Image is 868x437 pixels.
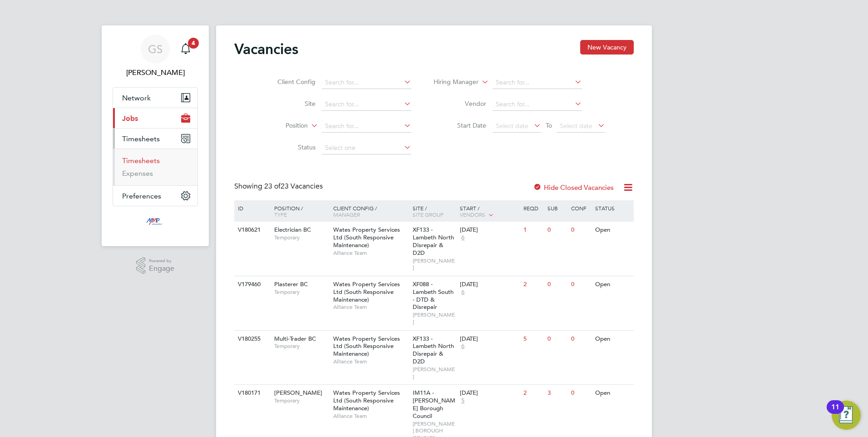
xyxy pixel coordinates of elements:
[831,407,839,419] div: 11
[545,385,569,402] div: 3
[274,234,329,241] span: Temporary
[593,276,632,293] div: Open
[274,335,316,343] span: Multi-Trader BC
[496,122,528,130] span: Select date
[569,331,592,348] div: 0
[460,343,466,350] span: 6
[331,200,410,222] div: Client Config /
[460,288,466,296] span: 6
[122,94,151,102] span: Network
[333,226,400,249] span: Wates Property Services Ltd (South Responsive Maintenance)
[333,389,400,412] span: Wates Property Services Ltd (South Responsive Maintenance)
[521,385,545,402] div: 2
[333,335,400,358] span: Wates Property Services Ltd (South Responsive Maintenance)
[458,200,521,223] div: Start /
[274,343,329,350] span: Temporary
[545,200,569,216] div: Sub
[493,76,582,89] input: Search for...
[122,169,153,178] a: Expenses
[122,134,160,143] span: Timesheets
[274,211,287,218] span: Type
[460,397,466,405] span: 5
[234,40,298,58] h2: Vacancies
[545,331,569,348] div: 0
[413,311,456,325] span: [PERSON_NAME]
[143,215,168,230] img: mmpconsultancy-logo-retina.png
[113,35,198,78] a: GS[PERSON_NAME]
[236,276,267,293] div: V179460
[533,183,614,192] label: Hide Closed Vacancies
[569,222,592,238] div: 0
[177,35,195,64] a: 4
[264,182,323,191] span: 23 Vacancies
[593,331,632,348] div: Open
[274,280,308,288] span: Plasterer BC
[236,331,267,348] div: V180255
[149,265,174,273] span: Engage
[460,234,466,242] span: 6
[333,303,408,311] span: Alliance Team
[234,182,325,191] div: Showing
[460,335,519,343] div: [DATE]
[136,257,175,274] a: Powered byEngage
[569,385,592,402] div: 0
[274,226,311,233] span: Electrician BC
[113,108,197,128] button: Jobs
[333,358,408,365] span: Alliance Team
[434,99,486,108] label: Vendor
[493,98,582,111] input: Search for...
[460,226,519,234] div: [DATE]
[267,200,331,222] div: Position /
[521,200,545,216] div: Reqd
[102,25,209,246] nav: Main navigation
[434,121,486,129] label: Start Date
[322,120,411,133] input: Search for...
[545,276,569,293] div: 0
[413,366,456,380] span: [PERSON_NAME]
[410,200,458,222] div: Site /
[333,249,408,257] span: Alliance Team
[322,142,411,154] input: Select one
[188,38,199,49] span: 4
[593,385,632,402] div: Open
[413,280,454,311] span: XF088 - Lambeth South - DTD & Disrepair
[460,389,519,397] div: [DATE]
[593,222,632,238] div: Open
[413,389,455,420] span: IM11A - [PERSON_NAME] Borough Council
[521,276,545,293] div: 2
[413,226,454,257] span: XF133 - Lambeth North Disrepair & D2D
[113,215,198,230] a: Go to home page
[521,331,545,348] div: 5
[322,98,411,111] input: Search for...
[256,121,308,130] label: Position
[413,211,444,218] span: Site Group
[413,257,456,271] span: [PERSON_NAME]
[122,192,161,200] span: Preferences
[593,200,632,216] div: Status
[460,281,519,288] div: [DATE]
[149,257,174,265] span: Powered by
[122,156,160,165] a: Timesheets
[113,149,197,185] div: Timesheets
[274,389,322,397] span: [PERSON_NAME]
[560,122,592,130] span: Select date
[263,143,316,151] label: Status
[263,78,316,86] label: Client Config
[236,385,267,402] div: V180171
[236,222,267,238] div: V180621
[113,67,198,78] span: George Stacey
[333,412,408,420] span: Alliance Team
[580,40,634,55] button: New Vacancy
[545,222,569,238] div: 0
[521,222,545,238] div: 1
[263,99,316,108] label: Site
[113,129,197,149] button: Timesheets
[333,280,400,303] span: Wates Property Services Ltd (South Responsive Maintenance)
[832,401,861,430] button: Open Resource Center, 11 new notifications
[274,397,329,404] span: Temporary
[543,119,555,131] span: To
[264,182,281,191] span: 23 of
[122,114,138,123] span: Jobs
[413,335,454,366] span: XF133 - Lambeth North Disrepair & D2D
[148,43,163,55] span: GS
